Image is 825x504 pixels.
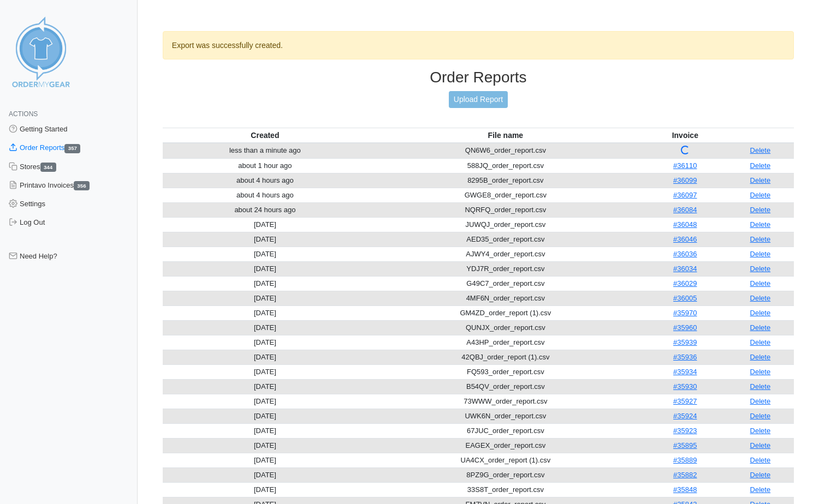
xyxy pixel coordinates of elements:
a: Delete [750,294,771,302]
a: Delete [750,427,771,435]
a: Delete [750,441,771,449]
th: File name [367,128,644,143]
a: #35934 [673,368,697,376]
td: 42QBJ_order_report (1).csv [367,350,644,364]
td: AED35_order_report.csv [367,232,644,247]
a: Delete [750,338,771,346]
a: #35936 [673,353,697,361]
div: Export was successfully created. [163,31,794,59]
td: 588JQ_order_report.csv [367,158,644,173]
td: 8295B_order_report.csv [367,173,644,188]
a: #35924 [673,412,697,420]
td: [DATE] [163,247,367,261]
a: Delete [750,382,771,391]
a: #35923 [673,427,697,435]
a: Delete [750,235,771,243]
a: #35939 [673,338,697,346]
a: #35889 [673,456,697,464]
td: 4MF6N_order_report.csv [367,291,644,305]
td: GWGE8_order_report.csv [367,188,644,202]
td: UWK6N_order_report.csv [367,409,644,423]
a: #35895 [673,441,697,449]
td: [DATE] [163,379,367,394]
td: AJWY4_order_report.csv [367,247,644,261]
td: about 4 hours ago [163,173,367,188]
a: #36084 [673,206,697,214]
a: #36046 [673,235,697,243]
td: QN6W6_order_report.csv [367,143,644,159]
td: [DATE] [163,291,367,305]
td: about 24 hours ago [163,202,367,217]
h3: Order Reports [163,68,794,87]
td: 67JUC_order_report.csv [367,423,644,438]
th: Invoice [644,128,727,143]
td: QUNJX_order_report.csv [367,320,644,335]
td: [DATE] [163,350,367,364]
td: [DATE] [163,232,367,247]
a: #36029 [673,279,697,287]
td: [DATE] [163,276,367,291]
a: #36097 [673,191,697,199]
a: #35882 [673,471,697,479]
a: Delete [750,206,771,214]
th: Created [163,128,367,143]
td: 33S8T_order_report.csv [367,482,644,497]
a: #36099 [673,176,697,184]
a: Delete [750,265,771,273]
a: #35970 [673,309,697,317]
a: Delete [750,309,771,317]
a: Delete [750,485,771,494]
td: [DATE] [163,438,367,453]
a: Delete [750,323,771,332]
a: Delete [750,368,771,376]
td: [DATE] [163,394,367,409]
td: about 4 hours ago [163,188,367,202]
a: #36110 [673,161,697,170]
a: #36034 [673,265,697,273]
a: Delete [750,456,771,464]
td: FQ593_order_report.csv [367,364,644,379]
a: Delete [750,250,771,258]
td: [DATE] [163,482,367,497]
a: Delete [750,176,771,184]
span: Actions [9,110,38,118]
td: YDJ7R_order_report.csv [367,261,644,276]
a: #36036 [673,250,697,258]
a: Delete [750,220,771,229]
a: Upload Report [449,91,508,108]
a: Delete [750,191,771,199]
td: [DATE] [163,453,367,467]
a: Delete [750,279,771,287]
a: Delete [750,353,771,361]
a: #35848 [673,485,697,494]
span: 344 [40,163,56,172]
a: Delete [750,146,771,154]
td: UA4CX_order_report (1).csv [367,453,644,467]
a: #35960 [673,323,697,332]
td: [DATE] [163,217,367,232]
span: 357 [64,144,80,153]
a: Delete [750,471,771,479]
td: about 1 hour ago [163,158,367,173]
a: #35927 [673,397,697,405]
td: [DATE] [163,335,367,350]
td: [DATE] [163,409,367,423]
td: [DATE] [163,261,367,276]
td: NQRFQ_order_report.csv [367,202,644,217]
a: Delete [750,412,771,420]
a: Delete [750,161,771,170]
td: EAGEX_order_report.csv [367,438,644,453]
td: GM4ZD_order_report (1).csv [367,305,644,320]
td: G49C7_order_report.csv [367,276,644,291]
a: #36048 [673,220,697,229]
td: JUWQJ_order_report.csv [367,217,644,232]
a: #35930 [673,382,697,391]
td: 8PZ9G_order_report.csv [367,467,644,482]
td: [DATE] [163,320,367,335]
td: [DATE] [163,467,367,482]
td: [DATE] [163,305,367,320]
a: #36005 [673,294,697,302]
span: 356 [74,181,90,190]
td: less than a minute ago [163,143,367,159]
td: 73WWW_order_report.csv [367,394,644,409]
